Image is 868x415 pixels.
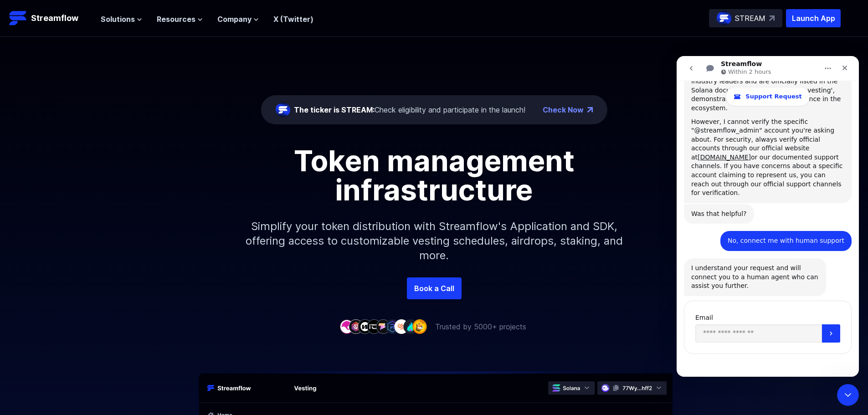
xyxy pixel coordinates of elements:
iframe: Intercom live chat [837,384,859,406]
img: streamflow-logo-circle.png [276,102,290,117]
span: The ticker is STREAM: [294,105,375,114]
span: Resources [157,14,195,25]
img: top-right-arrow.svg [769,15,775,21]
button: Launch App [786,9,841,27]
a: STREAM [709,9,782,27]
a: Check Now [543,104,584,115]
img: Streamflow Logo [9,9,27,27]
button: Solutions [101,14,142,25]
img: company-5 [376,319,390,333]
img: company-2 [349,319,363,333]
div: Check eligibility and participate in the launch! [294,104,525,115]
img: company-6 [385,319,400,333]
button: Company [217,14,259,25]
p: Streamflow [31,12,78,25]
img: company-1 [339,319,354,333]
p: Simplify your token distribution with Streamflow's Application and SDK, offering access to custom... [238,205,630,277]
img: top-right-arrow.png [587,107,593,113]
img: company-8 [403,319,418,333]
h1: Token management infrastructure [229,146,639,205]
img: company-7 [394,319,409,333]
p: STREAM [735,13,765,24]
a: Book a Call [407,277,462,299]
button: Resources [157,14,203,25]
img: streamflow-logo-circle.png [717,11,731,26]
img: company-9 [412,319,427,333]
a: Streamflow [9,9,92,27]
span: Company [217,14,252,25]
span: Solutions [101,14,135,25]
img: company-4 [367,319,381,333]
a: X (Twitter) [273,15,313,24]
p: Trusted by 5000+ projects [435,321,526,332]
iframe: Intercom live chat [677,56,859,377]
img: company-3 [358,319,372,333]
